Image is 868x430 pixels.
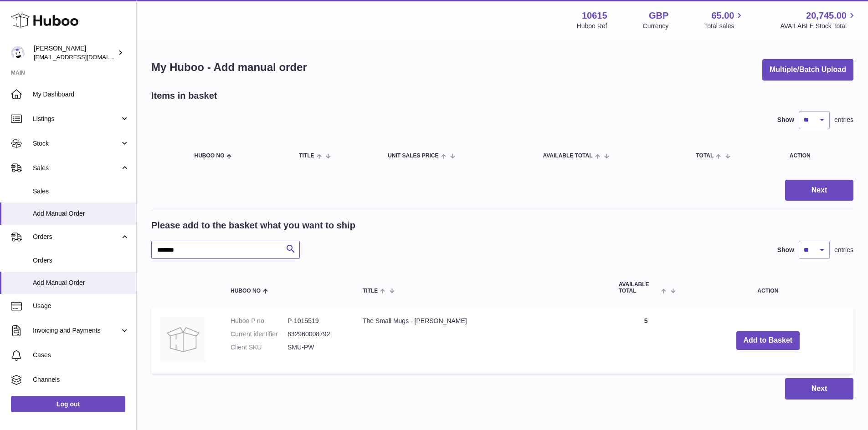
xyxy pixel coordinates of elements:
[33,164,120,172] span: Sales
[777,246,794,254] label: Show
[160,317,206,362] img: The Small Mugs - Pearl White
[231,288,261,294] span: Huboo no
[834,116,853,124] span: entries
[543,153,592,159] span: AVAILABLE Total
[643,22,669,30] div: Currency
[33,302,129,310] span: Usage
[151,90,217,102] h2: Items in basket
[151,219,355,232] h2: Please add to the basket what you want to ship
[736,331,800,350] button: Add to Basket
[33,256,129,265] span: Orders
[33,209,129,218] span: Add Manual Order
[33,278,129,287] span: Add Manual Order
[577,22,607,30] div: Huboo Ref
[33,115,120,123] span: Listings
[33,90,129,99] span: My Dashboard
[231,317,288,325] dt: Huboo P no
[11,46,25,60] img: fulfillment@fable.com
[33,187,129,196] span: Sales
[33,326,120,335] span: Invoicing and Payments
[806,10,847,22] span: 20,745.00
[780,22,857,30] span: AVAILABLE Stock Total
[683,273,853,303] th: Action
[288,317,344,325] dd: P-1015519
[34,44,116,61] div: [PERSON_NAME]
[34,53,134,61] span: [EMAIL_ADDRESS][DOMAIN_NAME]
[33,375,129,384] span: Channels
[704,10,745,30] a: 65.00 Total sales
[33,351,129,359] span: Cases
[582,10,607,22] strong: 10615
[610,308,683,374] td: 5
[785,378,853,400] button: Next
[777,116,794,124] label: Show
[704,22,745,30] span: Total sales
[790,153,844,159] div: Action
[762,59,853,81] button: Multiple/Batch Upload
[780,10,857,30] a: 20,745.00 AVAILABLE Stock Total
[363,288,378,294] span: Title
[33,139,120,148] span: Stock
[33,233,120,241] span: Orders
[354,308,610,374] td: The Small Mugs - [PERSON_NAME]
[231,343,288,352] dt: Client SKU
[711,10,734,22] span: 65.00
[619,282,659,293] span: AVAILABLE Total
[194,153,224,159] span: Huboo no
[288,343,344,352] dd: SMU-PW
[388,153,438,159] span: Unit Sales Price
[288,330,344,339] dd: 832960008792
[231,330,288,339] dt: Current identifier
[11,396,125,412] a: Log out
[649,10,668,22] strong: GBP
[299,153,314,159] span: Title
[696,153,714,159] span: Total
[834,246,853,254] span: entries
[785,180,853,201] button: Next
[151,60,307,75] h1: My Huboo - Add manual order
